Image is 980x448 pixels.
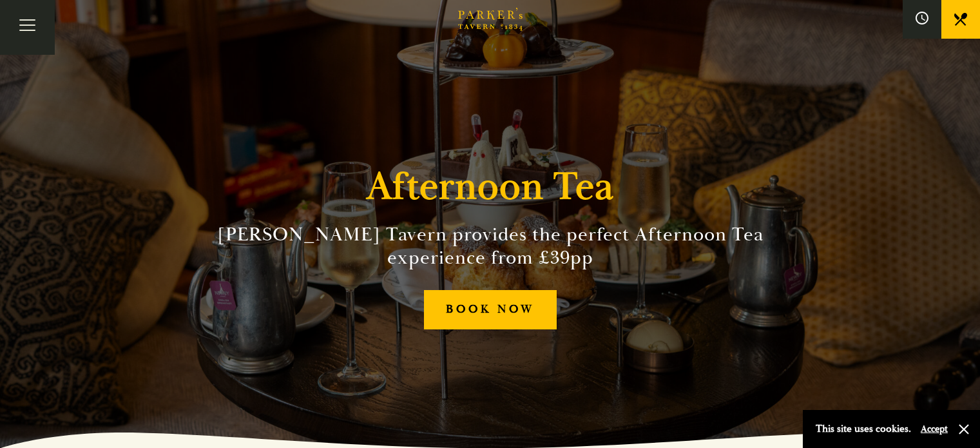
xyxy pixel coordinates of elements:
a: BOOK NOW [424,290,557,329]
p: This site uses cookies. [816,420,911,438]
button: Close and accept [957,423,970,436]
h2: [PERSON_NAME] Tavern provides the perfect Afternoon Tea experience from £39pp [197,223,784,269]
h1: Afternoon Tea [367,164,614,210]
button: Accept [921,423,948,435]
